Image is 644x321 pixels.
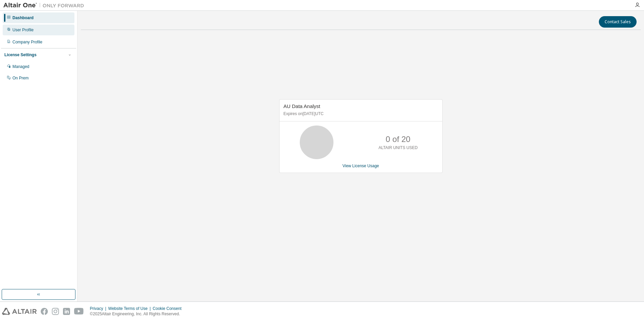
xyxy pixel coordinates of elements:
img: youtube.svg [74,308,84,315]
div: License Settings [4,52,36,58]
p: © 2025 Altair Engineering, Inc. All Rights Reserved. [90,311,186,317]
div: Cookie Consent [153,306,185,311]
div: Dashboard [12,15,34,21]
div: Managed [12,64,29,69]
img: instagram.svg [52,308,59,315]
p: Expires on [DATE] UTC [284,111,437,117]
span: AU Data Analyst [284,103,320,109]
div: On Prem [12,75,29,81]
img: linkedin.svg [63,308,70,315]
p: ALTAIR UNITS USED [379,145,418,151]
div: Website Terms of Use [108,306,153,311]
div: User Profile [12,27,34,33]
div: Company Profile [12,39,42,45]
a: View License Usage [343,164,379,168]
div: Privacy [90,306,108,311]
img: altair_logo.svg [2,308,37,315]
button: Contact Sales [599,16,637,28]
img: facebook.svg [41,308,48,315]
p: 0 of 20 [386,134,410,145]
img: Altair One [3,2,88,9]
